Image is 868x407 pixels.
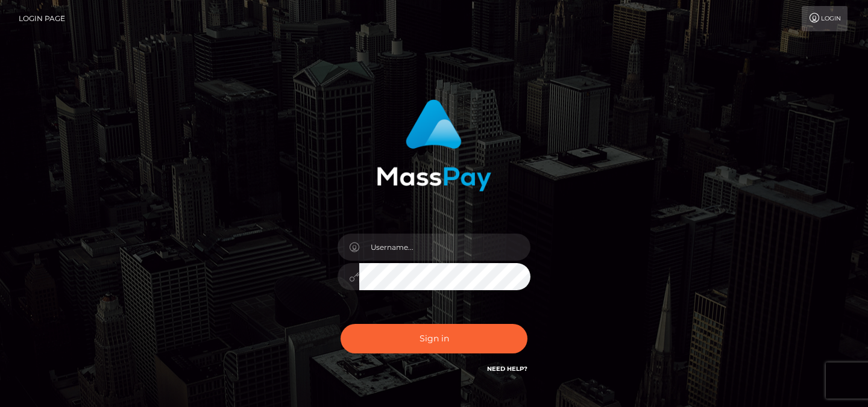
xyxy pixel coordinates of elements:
img: MassPay Login [377,99,491,191]
input: Username... [359,234,530,261]
a: Login [802,6,848,31]
a: Need Help? [487,365,527,373]
button: Sign in [341,324,527,353]
a: Login Page [19,6,65,31]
